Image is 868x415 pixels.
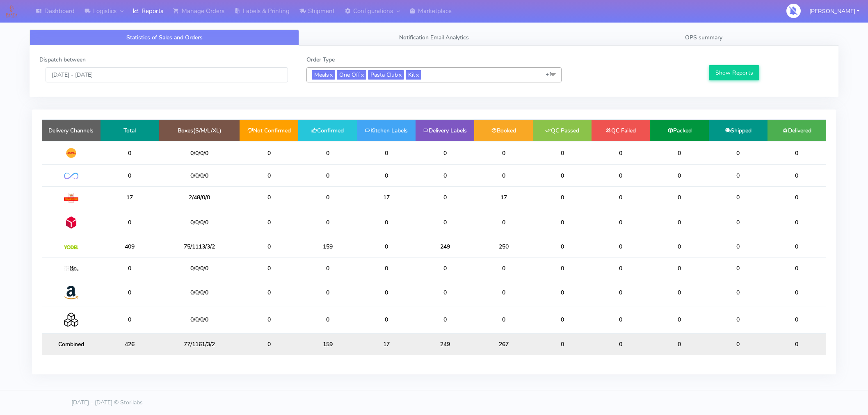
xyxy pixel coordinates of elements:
[592,236,650,258] td: 0
[357,165,416,186] td: 0
[709,141,767,165] td: 0
[533,279,592,306] td: 0
[159,165,240,186] td: 0/0/0/0
[159,141,240,165] td: 0/0/0/0
[126,34,203,41] span: Statistics of Sales and Orders
[64,148,78,158] img: DHL
[30,30,838,46] ul: Tabs
[240,258,298,279] td: 0
[101,306,159,333] td: 0
[709,279,767,306] td: 0
[298,258,357,279] td: 0
[592,165,650,186] td: 0
[416,165,474,186] td: 0
[767,258,826,279] td: 0
[650,333,709,355] td: 0
[64,266,78,272] img: MaxOptra
[416,209,474,236] td: 0
[46,67,288,82] input: Pick the Daterange
[709,120,767,141] td: Shipped
[298,141,357,165] td: 0
[298,209,357,236] td: 0
[650,141,709,165] td: 0
[159,279,240,306] td: 0/0/0/0
[42,333,101,355] td: Combined
[592,279,650,306] td: 0
[399,34,469,41] span: Notification Email Analytics
[709,186,767,209] td: 0
[592,120,650,141] td: QC Failed
[101,236,159,258] td: 409
[767,141,826,165] td: 0
[298,186,357,209] td: 0
[709,65,759,80] button: Show Reports
[474,236,533,258] td: 250
[474,141,533,165] td: 0
[416,186,474,209] td: 0
[533,306,592,333] td: 0
[159,186,240,209] td: 2/48/0/0
[64,245,78,249] img: Yodel
[360,70,364,79] a: x
[159,236,240,258] td: 75/1113/3/2
[650,186,709,209] td: 0
[159,120,240,141] td: Boxes(S/M/L/XL)
[474,258,533,279] td: 0
[650,258,709,279] td: 0
[357,186,416,209] td: 17
[709,236,767,258] td: 0
[64,173,78,180] img: OnFleet
[368,70,404,80] span: Pasta Club
[101,186,159,209] td: 17
[592,333,650,355] td: 0
[767,209,826,236] td: 0
[240,120,298,141] td: Not Confirmed
[474,120,533,141] td: Booked
[650,236,709,258] td: 0
[101,120,159,141] td: Total
[101,258,159,279] td: 0
[767,279,826,306] td: 0
[533,258,592,279] td: 0
[709,306,767,333] td: 0
[306,55,335,64] label: Order Type
[39,55,86,64] label: Dispatch between
[415,70,419,79] a: x
[767,333,826,355] td: 0
[298,279,357,306] td: 0
[650,209,709,236] td: 0
[650,279,709,306] td: 0
[416,306,474,333] td: 0
[709,258,767,279] td: 0
[533,120,592,141] td: QC Passed
[767,306,826,333] td: 0
[533,165,592,186] td: 0
[767,120,826,141] td: Delivered
[64,193,78,203] img: Royal Mail
[101,209,159,236] td: 0
[159,333,240,355] td: 77/1161/3/2
[357,279,416,306] td: 0
[240,165,298,186] td: 0
[592,186,650,209] td: 0
[357,236,416,258] td: 0
[416,333,474,355] td: 249
[592,306,650,333] td: 0
[64,312,78,327] img: Collection
[240,186,298,209] td: 0
[474,209,533,236] td: 0
[101,141,159,165] td: 0
[240,306,298,333] td: 0
[64,285,78,300] img: Amazon
[337,70,366,80] span: One Off
[357,306,416,333] td: 0
[533,209,592,236] td: 0
[298,165,357,186] td: 0
[416,279,474,306] td: 0
[101,333,159,355] td: 426
[398,70,402,79] a: x
[709,209,767,236] td: 0
[767,165,826,186] td: 0
[357,120,416,141] td: Kitchen Labels
[64,215,78,230] img: DPD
